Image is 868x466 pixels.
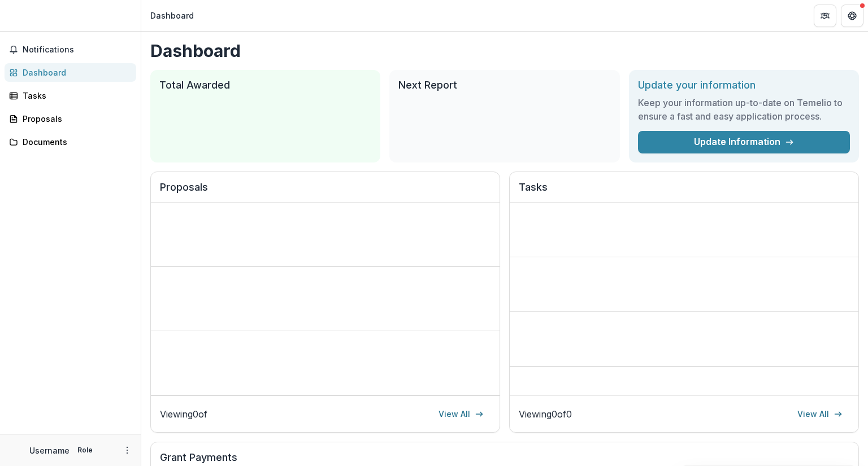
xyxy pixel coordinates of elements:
button: Notifications [5,41,136,59]
h2: Next Report [398,79,610,91]
a: Documents [5,133,136,151]
h1: Dashboard [150,41,859,61]
button: Get Help [841,5,863,27]
div: Proposals [23,113,127,125]
div: Dashboard [23,67,127,78]
h3: Keep your information up-to-date on Temelio to ensure a fast and easy application process. [638,96,850,123]
nav: breadcrumb [146,7,198,24]
button: More [120,443,134,457]
p: Viewing 0 of 0 [519,407,572,421]
div: Tasks [23,90,127,102]
button: Partners [814,5,836,27]
p: Username [29,445,70,456]
h2: Proposals [160,181,491,203]
div: Documents [23,136,127,148]
a: View All [791,405,849,423]
a: Dashboard [5,63,136,82]
h2: Total Awarded [159,79,371,91]
div: Dashboard [150,10,194,21]
p: Viewing 0 of [160,407,207,421]
h2: Update your information [638,79,850,91]
a: Proposals [5,109,136,128]
a: Tasks [5,86,136,105]
h2: Tasks [519,181,849,203]
span: Notifications [23,45,132,55]
p: Role [74,445,96,455]
a: Update Information [638,131,850,153]
a: View All [432,405,491,423]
